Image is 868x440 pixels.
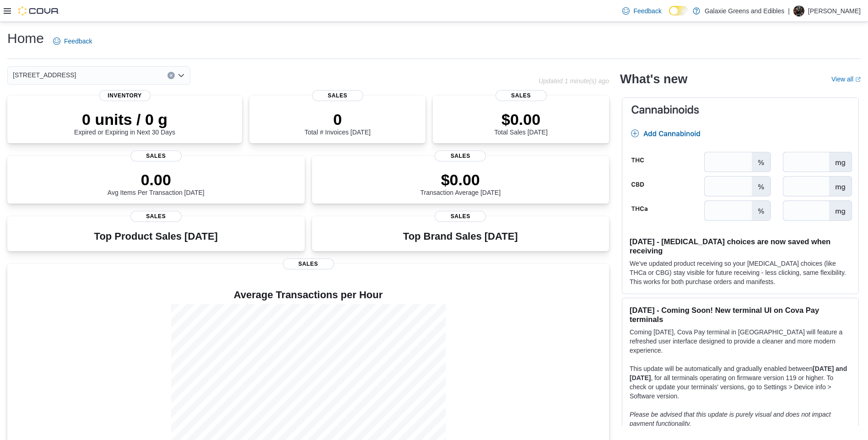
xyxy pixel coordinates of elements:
div: Expired or Expiring in Next 30 Days [74,110,175,136]
span: [STREET_ADDRESS] [13,70,76,80]
p: This update will be automatically and gradually enabled between , for all terminals operating on ... [630,364,851,401]
input: Dark Mode [669,6,688,16]
p: 0 units / 0 g [74,110,175,129]
a: Feedback [619,2,665,20]
h3: [DATE] - [MEDICAL_DATA] choices are now saved when receiving [630,237,851,255]
p: Coming [DATE], Cova Pay terminal in [GEOGRAPHIC_DATA] will feature a refreshed user interface des... [630,327,851,355]
div: Transaction Average [DATE] [420,171,501,196]
span: Sales [130,211,182,222]
p: | [788,5,790,16]
p: $0.00 [494,110,547,129]
div: Total Sales [DATE] [494,110,547,136]
span: Sales [496,90,547,101]
button: Clear input [167,72,175,79]
div: Total # Invoices [DATE] [304,110,370,136]
svg: External link [855,77,861,82]
em: Please be advised that this update is purely visual and does not impact payment functionality. [630,411,831,427]
h2: What's new [620,72,687,86]
a: View allExternal link [831,75,861,83]
p: 0.00 [108,171,205,189]
p: [PERSON_NAME] [808,5,861,16]
strong: [DATE] and [DATE] [630,365,847,381]
span: Sales [283,258,334,269]
p: 0 [304,110,370,129]
h3: Top Product Sales [DATE] [94,231,218,242]
h3: Top Brand Sales [DATE] [403,231,518,242]
p: We've updated product receiving so your [MEDICAL_DATA] choices (like THCa or CBG) stay visible fo... [630,259,851,286]
a: Feedback [49,32,96,50]
h3: [DATE] - Coming Soon! New terminal UI on Cova Pay terminals [630,306,851,324]
span: Inventory [99,90,151,101]
h4: Average Transactions per Hour [15,290,602,300]
p: $0.00 [420,171,501,189]
h1: Home [7,29,44,48]
div: Ajamo Cox [793,5,804,16]
span: Sales [130,150,182,161]
p: Updated 1 minute(s) ago [539,77,609,85]
span: Sales [435,211,486,222]
span: Sales [435,150,486,161]
img: Cova [18,6,59,16]
span: Sales [312,90,363,101]
button: Open list of options [178,72,185,79]
p: Galaxie Greens and Edibles [705,5,784,16]
span: Feedback [64,37,92,46]
div: Avg Items Per Transaction [DATE] [108,171,205,196]
span: Feedback [633,6,661,16]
